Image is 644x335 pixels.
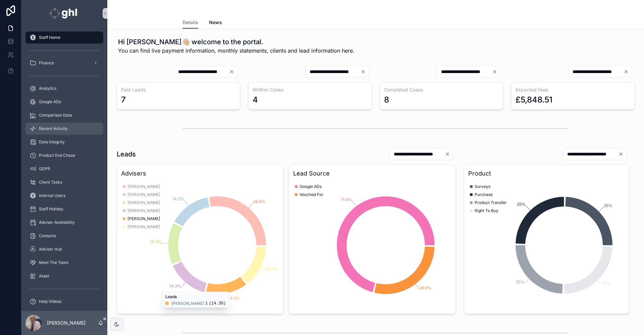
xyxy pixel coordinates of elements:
span: Details [182,19,198,26]
span: Contacts [39,233,56,239]
h3: Lead Source [293,169,451,178]
a: Data Integrity [25,136,103,148]
tspan: 25% [516,279,524,284]
span: Help Videos [39,299,61,304]
tspan: 28.6% [420,285,432,290]
span: Product Transfer [475,200,507,205]
div: £5,848.51 [516,94,552,105]
a: Staff Home [25,31,103,44]
button: Clear [624,69,632,74]
a: Finance [25,57,103,69]
img: App logo [49,8,79,19]
span: Finance [39,60,54,66]
span: Internal Users [39,193,65,198]
tspan: 28.6% [253,199,265,204]
span: Comparison Data [39,113,72,118]
a: Adviser Hub [25,243,103,255]
span: Analytics [39,86,56,91]
a: Meet The Team [25,257,103,269]
a: Adviser Availability [25,216,103,228]
tspan: 14.3% [150,239,162,244]
tspan: 14.3% [267,266,278,271]
span: Adviser Availability [39,220,75,225]
h3: Paid Leads [121,86,236,93]
span: Google ADs [39,99,61,105]
span: [PERSON_NAME] [127,200,160,205]
span: [PERSON_NAME] [127,224,160,229]
a: Internal Users [25,190,103,202]
h3: Expected Fees [516,86,630,93]
a: News [209,16,222,30]
a: Contacts [25,230,103,242]
h3: Written Cases [253,86,367,93]
span: Staff Holiday [39,206,63,212]
tspan: 25% [604,203,612,208]
h3: Product [468,169,625,178]
a: Comparison Data [25,109,103,121]
tspan: 14.3% [228,295,240,300]
span: Product End Chase [39,153,75,158]
span: [PERSON_NAME] [127,192,160,197]
tspan: 14.3% [172,196,184,201]
span: Adviser Hub [39,247,62,252]
span: News [209,19,222,26]
tspan: 25% [517,202,526,207]
a: GDPR [25,163,103,175]
a: Product End Chase [25,149,103,161]
div: 8 [384,94,389,105]
h1: Hi [PERSON_NAME]👋🏼 welcome to the portal. [118,37,355,47]
a: Details [182,16,198,29]
div: chart [468,181,625,310]
h1: Leads [117,149,136,159]
span: Right To Buy [475,208,498,213]
button: Clear [445,151,453,157]
span: Google ADs [300,184,322,189]
span: Purchase [475,192,493,197]
span: Vouched For [300,192,323,197]
span: GDPR [39,166,50,172]
button: Clear [361,69,369,74]
div: 4 [253,94,258,105]
span: Data Integrity [39,139,65,145]
div: 7 [121,94,126,105]
div: scrollable content [21,27,107,311]
a: Help Videos [25,295,103,308]
button: Clear [492,69,500,74]
a: Asset [25,270,103,282]
a: Staff Holiday [25,203,103,215]
span: [PERSON_NAME] [127,216,160,221]
h3: Advisers [121,169,279,178]
div: chart [121,181,279,310]
span: Staff Home [39,35,60,40]
span: Client Tasks [39,180,62,185]
a: Client Tasks [25,176,103,188]
a: Google ADs [25,96,103,108]
button: Clear [618,151,626,157]
span: Asset [39,273,49,279]
span: Meet The Team [39,260,69,265]
button: Clear [229,69,237,74]
h3: Completed Cases [384,86,499,93]
span: Recent Activity [39,126,68,131]
p: [PERSON_NAME] [47,320,86,326]
tspan: 14.3% [169,283,181,288]
div: chart [293,181,451,310]
span: You can find live payment information, monthly statements, clients and lead information here. [118,47,355,55]
a: Analytics [25,82,103,94]
a: Recent Activity [25,123,103,135]
tspan: 25% [602,281,611,286]
span: [PERSON_NAME] [127,184,160,189]
span: [PERSON_NAME] [127,208,160,213]
tspan: 71.4% [340,197,352,202]
span: Surveys [475,184,490,189]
